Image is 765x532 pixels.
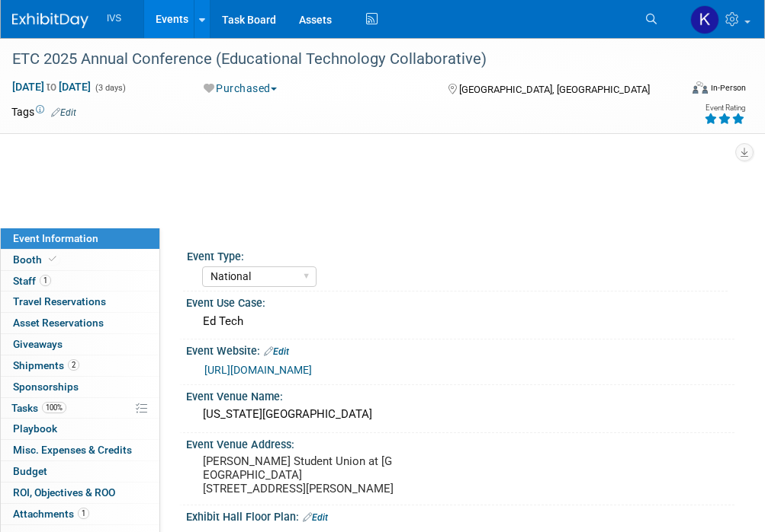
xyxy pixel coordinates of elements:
[198,403,723,426] div: [US_STATE][GEOGRAPHIC_DATA]
[13,253,59,266] span: Booth
[94,83,126,93] span: (3 days)
[198,310,723,333] div: Ed Tech
[13,444,132,456] span: Misc. Expenses & Credits
[1,228,159,249] a: Event Information
[13,232,98,244] span: Event Information
[1,419,159,439] a: Playbook
[1,271,159,291] a: Staff1
[13,295,106,307] span: Travel Reservations
[1,334,159,355] a: Giveaways
[13,486,115,499] span: ROI, Objectives & ROO
[13,359,79,371] span: Shipments
[186,339,734,359] div: Event Website:
[1,313,159,333] a: Asset Reservations
[49,255,56,263] i: Booth reservation complete
[7,46,673,73] div: ETC 2025 Annual Conference (Educational Technology Collaborative)
[1,291,159,312] a: Travel Reservations
[1,461,159,482] a: Budget
[198,81,283,96] button: Purchased
[13,317,104,329] span: Asset Reservations
[187,245,728,264] div: Event Type:
[13,422,57,435] span: Playbook
[186,291,734,311] div: Event Use Case:
[13,275,51,287] span: Staff
[633,79,746,102] div: Event Format
[1,440,159,460] a: Misc. Expenses & Credits
[42,402,66,413] span: 100%
[13,508,89,520] span: Attachments
[186,505,734,525] div: Exhibit Hall Floor Plan:
[264,346,289,357] a: Edit
[303,512,328,523] a: Edit
[51,107,76,118] a: Edit
[1,250,159,270] a: Booth
[11,402,66,414] span: Tasks
[40,275,51,286] span: 1
[690,5,719,34] img: Kate Wroblewski
[13,381,79,393] span: Sponsorships
[13,465,47,477] span: Budget
[107,13,121,24] span: IVS
[1,398,159,419] a: Tasks100%
[68,359,79,371] span: 2
[693,81,708,94] img: Format-Inperson.png
[78,508,89,519] span: 1
[704,104,745,112] div: Event Rating
[1,483,159,503] a: ROI, Objectives & ROO
[1,377,159,397] a: Sponsorships
[11,80,92,94] span: [DATE] [DATE]
[186,433,734,452] div: Event Venue Address:
[1,355,159,376] a: Shipments2
[1,504,159,524] a: Attachments1
[204,364,312,376] a: [URL][DOMAIN_NAME]
[459,84,650,95] span: [GEOGRAPHIC_DATA], [GEOGRAPHIC_DATA]
[710,82,746,94] div: In-Person
[186,385,734,404] div: Event Venue Name:
[12,13,88,28] img: ExhibitDay
[11,104,76,119] td: Tags
[203,454,398,495] pre: [PERSON_NAME] Student Union at [GEOGRAPHIC_DATA] [STREET_ADDRESS][PERSON_NAME]
[13,338,63,350] span: Giveaways
[44,81,59,93] span: to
